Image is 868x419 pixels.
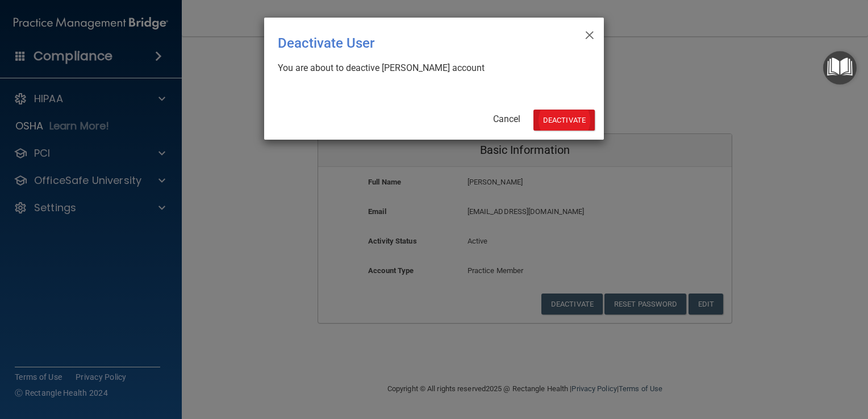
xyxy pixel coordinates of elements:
[278,27,544,60] div: Deactivate User
[823,51,857,85] button: Open Resource Center
[672,340,854,385] iframe: Drift Widget Chat Controller
[585,22,595,45] span: ×
[493,114,520,124] a: Cancel
[533,110,595,131] button: Deactivate
[278,62,581,74] div: You are about to deactive [PERSON_NAME] account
